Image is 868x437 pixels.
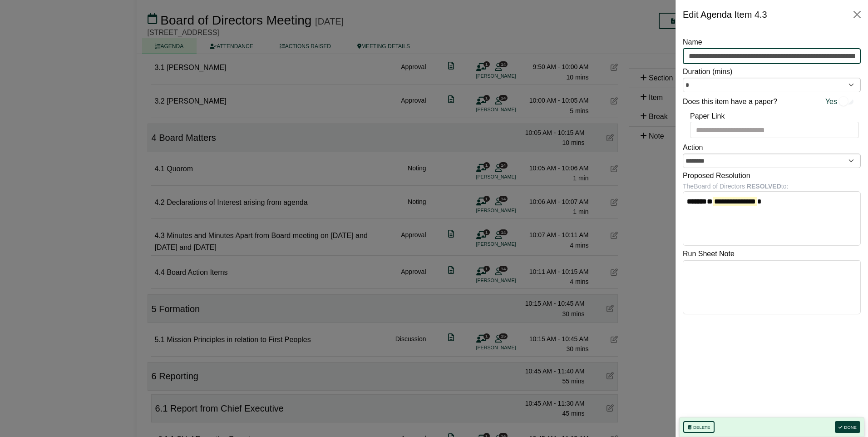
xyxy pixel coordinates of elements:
[683,170,750,182] label: Proposed Resolution
[683,96,777,108] label: Does this item have a paper?
[683,7,767,22] div: Edit Agenda Item 4.3
[683,142,703,154] label: Action
[683,248,735,260] label: Run Sheet Note
[747,183,781,190] b: RESOLVED
[835,421,860,433] button: Done
[683,36,702,48] label: Name
[683,66,732,78] label: Duration (mins)
[683,421,715,433] button: Delete
[825,96,837,108] span: Yes
[850,7,864,22] button: Close
[683,181,861,191] div: The Board of Directors to:
[690,110,725,122] label: Paper Link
